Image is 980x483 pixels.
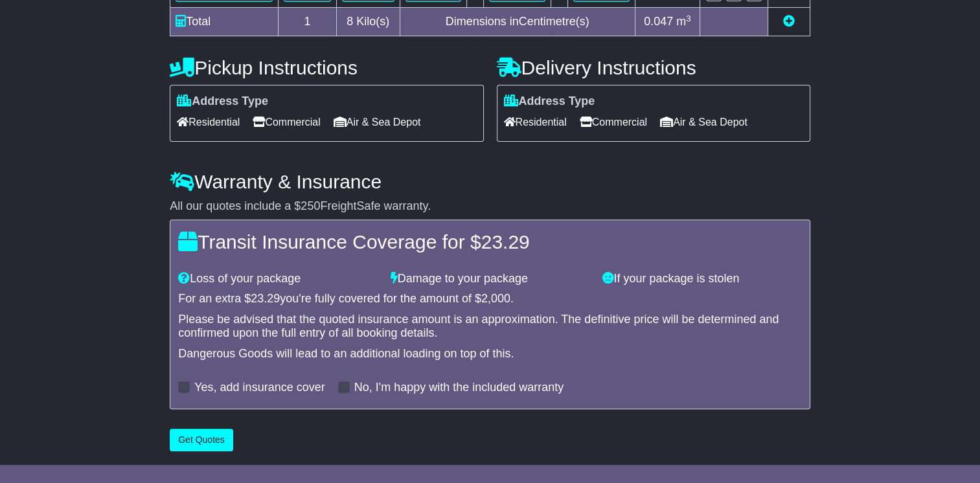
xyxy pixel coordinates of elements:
[384,272,597,286] div: Damage to your package
[644,15,673,28] span: 0.047
[504,95,595,109] label: Address Type
[194,381,325,395] label: Yes, add insurance cover
[676,15,691,28] span: m
[336,8,400,36] td: Kilo(s)
[178,313,802,341] div: Please be advised that the quoted insurance amount is an approximation. The definitive price will...
[177,112,240,132] span: Residential
[170,57,483,78] h4: Pickup Instructions
[251,292,280,305] span: 23.29
[170,171,810,192] h4: Warranty & Insurance
[660,112,747,132] span: Air & Sea Depot
[354,381,564,395] label: No, I'm happy with the included warranty
[178,231,802,253] h4: Transit Insurance Coverage for $
[347,15,353,28] span: 8
[170,8,279,36] td: Total
[172,272,384,286] div: Loss of your package
[580,112,647,132] span: Commercial
[481,292,510,305] span: 2,000
[504,112,567,132] span: Residential
[279,8,337,36] td: 1
[170,199,810,214] div: All our quotes include a $ FreightSafe warranty.
[301,199,320,212] span: 250
[178,292,802,306] div: For an extra $ you're fully covered for the amount of $ .
[596,272,808,286] div: If your package is stolen
[253,112,320,132] span: Commercial
[400,8,635,36] td: Dimensions in Centimetre(s)
[686,14,691,23] sup: 3
[334,112,421,132] span: Air & Sea Depot
[783,15,795,28] a: Add new item
[177,95,268,109] label: Address Type
[178,347,802,361] div: Dangerous Goods will lead to an additional loading on top of this.
[170,429,233,451] button: Get Quotes
[497,57,810,78] h4: Delivery Instructions
[481,231,530,253] span: 23.29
